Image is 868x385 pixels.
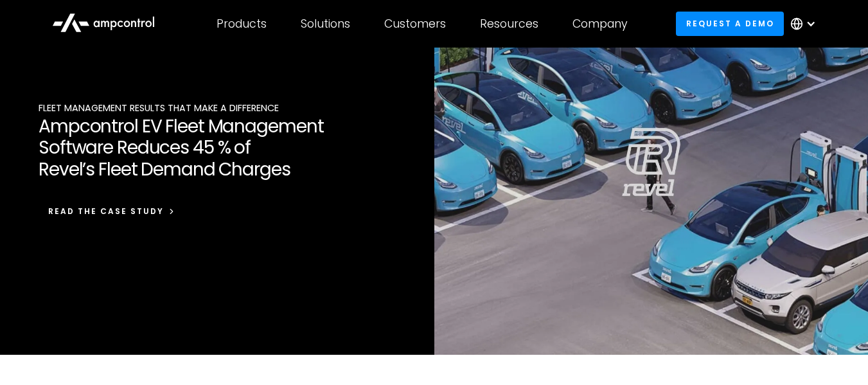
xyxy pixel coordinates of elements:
[572,17,628,31] div: Company
[39,101,396,115] div: Fleet management RESULTS THAT MAKE A DIFFERenCE
[384,17,446,31] div: Customers
[39,200,182,224] a: READ THE CASE STUDY
[39,116,396,181] h2: Ampcontrol EV Fleet Management Software Reduces 45 % of Revel’s Fleet Demand Charges
[217,17,267,31] div: Products
[676,12,784,35] a: Request a demo
[480,17,538,31] div: Resources
[301,17,350,31] div: Solutions
[48,206,164,217] span: READ THE CASE STUDY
